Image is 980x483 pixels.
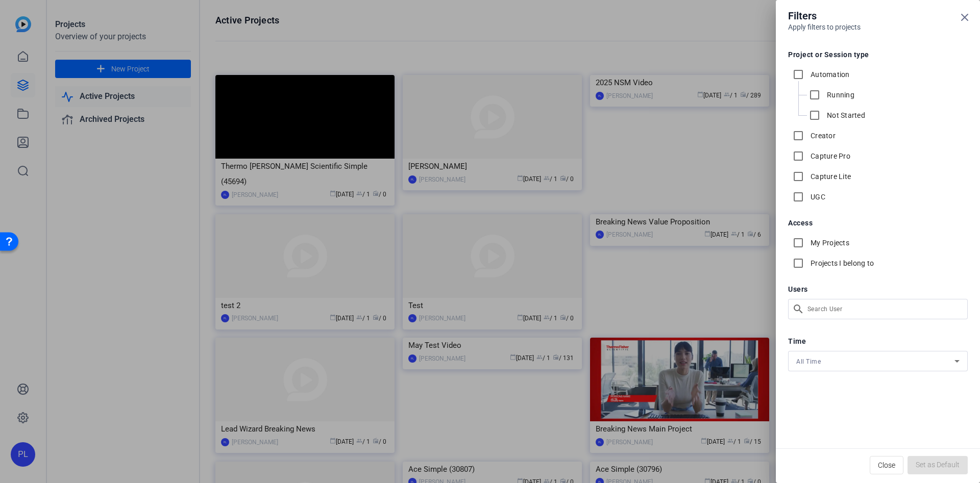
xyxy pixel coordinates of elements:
[825,110,865,120] label: Not Started
[878,455,895,475] span: Close
[807,303,960,315] input: Search User
[796,358,821,365] span: All Time
[788,299,805,319] mat-icon: search
[788,51,968,58] h5: Project or Session type
[808,238,849,248] label: My Projects
[788,23,968,31] h6: Apply filters to projects
[808,69,850,80] label: Automation
[808,151,850,161] label: Capture Pro
[808,171,851,182] label: Capture Lite
[788,338,968,345] h5: Time
[808,192,825,202] label: UGC
[808,131,836,141] label: Creator
[788,286,968,293] h5: Users
[870,456,903,474] button: Close
[788,8,968,23] h4: Filters
[788,219,968,226] h5: Access
[808,258,874,268] label: Projects I belong to
[825,90,854,100] label: Running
